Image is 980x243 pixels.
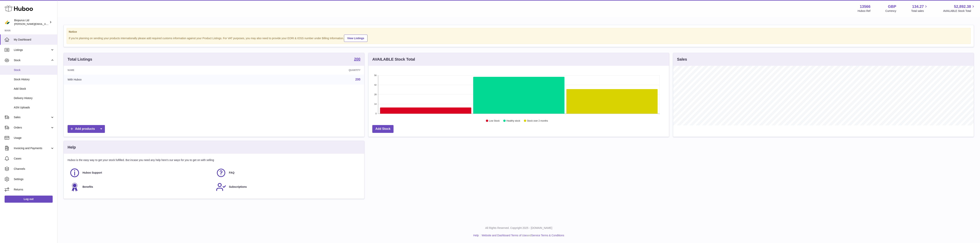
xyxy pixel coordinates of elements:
a: Help [473,234,479,237]
a: Huboo Support [69,168,212,178]
a: Add Stock [372,125,394,133]
text: 56 [374,74,376,76]
a: Website and Dashboard Terms of Use [482,234,527,237]
h3: AVAILABLE Stock Total [372,57,415,62]
a: 200 [355,78,360,81]
strong: GBP [888,4,896,9]
a: Add products [68,125,105,133]
span: 134.27 [912,4,924,9]
div: Currency [885,9,896,13]
span: Orders [14,126,50,129]
span: Add Stock [14,87,54,91]
div: Biopurus Ltd [14,19,49,26]
strong: 200 [354,57,360,61]
text: 42 [374,84,376,86]
text: Low Stock [489,119,500,122]
a: Log out [5,196,53,202]
span: FAQ [229,171,234,175]
span: Cases [14,157,54,160]
span: Stock [14,59,50,62]
span: Huboo Support [82,171,102,175]
a: 52,892.38 AVAILABLE Stock Total [943,4,975,13]
strong: Notice [69,30,969,34]
a: 134.27 Total sales [911,4,928,13]
span: Delivery History [14,96,54,100]
span: Stock [14,68,54,72]
td: With Huboo [64,75,222,85]
span: [PERSON_NAME][EMAIL_ADDRESS][DOMAIN_NAME] [14,22,77,25]
span: AVAILABLE Stock Total [943,9,975,13]
span: Listings [14,48,50,52]
a: Service Terms & Conditions [531,234,564,237]
text: 28 [374,93,376,96]
span: 52,892.38 [954,4,971,9]
span: Stock History [14,78,54,81]
li: and [480,234,564,237]
span: Subscriptions [229,185,247,189]
h3: Help [68,145,76,150]
a: 200 [354,57,360,62]
text: Healthy stock [506,119,520,122]
span: Settings [14,177,54,181]
span: ASN Uploads [14,106,54,109]
span: Returns [14,188,54,191]
text: Stock over 2 months [527,119,548,122]
span: Invoicing and Payments [14,146,50,150]
strong: 13566 [860,4,871,9]
a: Benefits [69,182,212,192]
a: FAQ [216,168,359,178]
a: View Listings [344,35,367,42]
text: 14 [374,103,376,105]
span: Usage [14,136,54,140]
h3: Total Listings [68,57,92,62]
th: Quantity [222,66,364,75]
span: Sales [14,115,50,119]
img: peter@biopurus.co.uk [5,19,10,25]
p: All Rights Reserved. Copyright 2025 - [DOMAIN_NAME] [60,226,977,230]
span: Total sales [911,9,928,13]
h3: Sales [677,57,687,62]
span: My Dashboard [14,38,54,41]
th: Name [64,66,222,75]
div: If you're planning on sending your products internationally please add required customs informati... [69,34,969,42]
text: 0 [375,112,376,115]
span: Channels [14,167,54,171]
span: Benefits [82,185,93,189]
div: Huboo Ref [858,9,871,13]
p: Huboo is the easy way to get your stock fulfilled. But incase you need any help here's our ways f... [68,158,360,162]
a: Subscriptions [216,182,359,192]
